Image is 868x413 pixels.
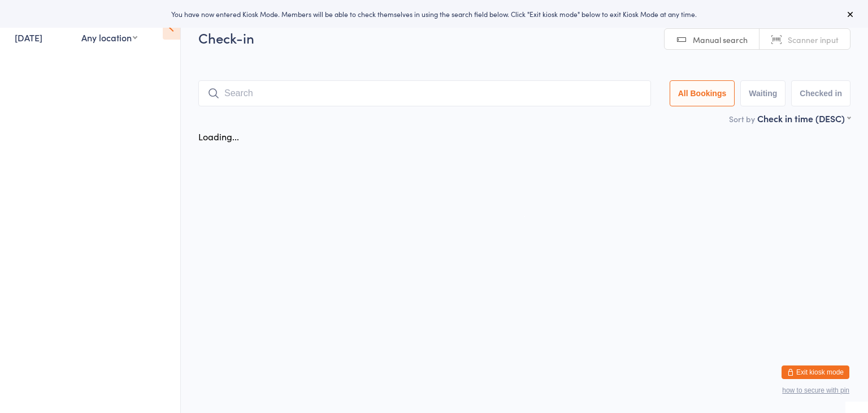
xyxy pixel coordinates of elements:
[198,80,651,106] input: Search
[670,80,735,106] button: All Bookings
[782,386,849,394] button: how to secure with pin
[729,113,755,124] label: Sort by
[198,28,850,47] h2: Check-in
[740,80,785,106] button: Waiting
[18,9,850,19] div: You have now entered Kiosk Mode. Members will be able to check themselves in using the search fie...
[198,130,239,143] div: Loading...
[81,31,137,44] div: Any location
[15,31,42,44] a: [DATE]
[693,34,748,45] span: Manual search
[791,80,850,106] button: Checked in
[757,112,850,124] div: Check in time (DESC)
[782,365,849,379] button: Exit kiosk mode
[788,34,839,45] span: Scanner input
